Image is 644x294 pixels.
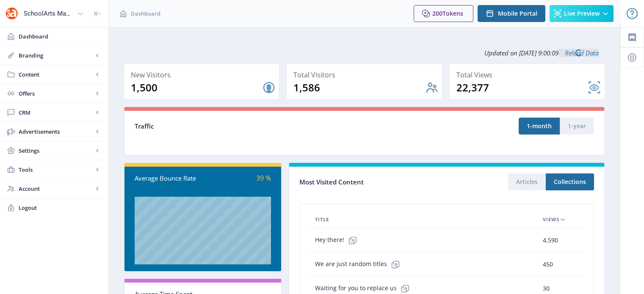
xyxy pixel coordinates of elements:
[414,5,473,22] button: 200Tokens
[456,69,601,81] div: Total Views
[19,32,102,41] span: Dashboard
[135,173,203,183] div: Average Bounce Rate
[442,9,463,17] span: Tokens
[519,118,560,135] button: 1-month
[293,69,438,81] div: Total Visitors
[508,173,546,190] button: Articles
[19,184,93,193] span: Account
[315,232,361,249] span: Hey there!
[19,51,93,60] span: Branding
[543,214,559,225] span: Views
[19,203,102,212] span: Logout
[558,49,599,57] a: Reload Data
[24,4,74,23] div: SchoolArts Magazine
[564,10,600,17] span: Live Preview
[546,173,594,190] button: Collections
[19,108,93,117] span: CRM
[560,118,594,135] button: 1-year
[498,10,537,17] span: Mobile Portal
[19,146,93,155] span: Settings
[19,127,93,136] span: Advertisements
[550,5,614,22] button: Live Preview
[124,42,605,63] div: Updated on [DATE] 9:00:09
[19,70,93,79] span: Content
[315,214,329,225] span: Title
[456,81,588,94] div: 22,377
[131,81,262,94] div: 1,500
[131,69,276,81] div: New Visitors
[19,89,93,98] span: Offers
[543,283,550,294] span: 30
[256,173,271,183] span: 39 %
[315,256,404,273] span: We are just random titles
[5,7,19,20] img: properties.app_icon.png
[19,165,93,174] span: Tools
[478,5,545,22] button: Mobile Portal
[135,121,365,131] div: Traffic
[131,9,160,18] span: Dashboard
[299,176,447,189] div: Most Visited Content
[543,259,553,269] span: 450
[543,235,558,245] span: 4,590
[293,81,425,94] div: 1,586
